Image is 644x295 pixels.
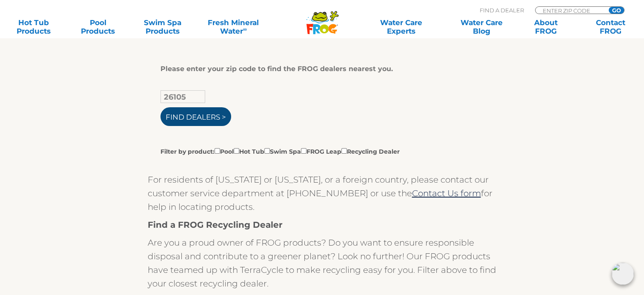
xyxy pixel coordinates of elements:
[202,18,265,35] a: Fresh MineralWater∞
[585,18,635,35] a: ContactFROG
[361,18,442,35] a: Water CareExperts
[542,7,599,14] input: Zip Code Form
[341,148,347,154] input: Filter by product:PoolHot TubSwim SpaFROG LeapRecycling Dealer
[264,148,270,154] input: Filter by product:PoolHot TubSwim SpaFROG LeapRecycling Dealer
[160,146,400,156] label: Filter by product: Pool Hot Tub Swim Spa FROG Leap Recycling Dealer
[609,7,624,14] input: GO
[160,65,478,73] div: Please enter your zip code to find the FROG dealers nearest you.
[148,220,283,230] strong: Find a FROG Recycling Dealer
[9,18,59,35] a: Hot TubProducts
[234,148,239,154] input: Filter by product:PoolHot TubSwim SpaFROG LeapRecycling Dealer
[243,26,247,32] sup: ∞
[456,18,507,35] a: Water CareBlog
[148,173,497,214] p: For residents of [US_STATE] or [US_STATE], or a foreign country, please contact our customer serv...
[301,148,306,154] input: Filter by product:PoolHot TubSwim SpaFROG LeapRecycling Dealer
[412,188,481,198] a: Contact Us form
[521,18,571,35] a: AboutFROG
[480,6,524,14] p: Find A Dealer
[215,148,220,154] input: Filter by product:PoolHot TubSwim SpaFROG LeapRecycling Dealer
[73,18,123,35] a: PoolProducts
[160,107,231,126] input: Find Dealers >
[137,18,188,35] a: Swim SpaProducts
[148,236,497,290] p: Are you a proud owner of FROG products? Do you want to ensure responsible disposal and contribute...
[612,263,634,285] img: openIcon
